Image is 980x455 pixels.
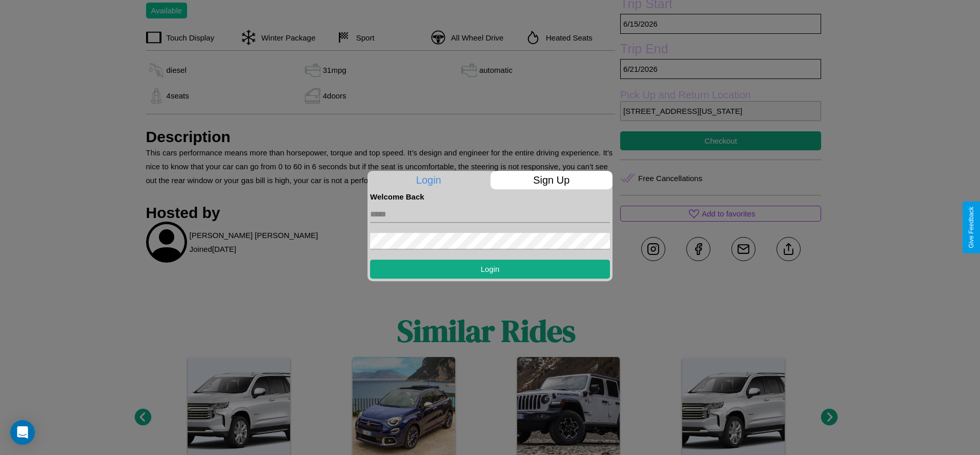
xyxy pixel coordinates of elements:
div: Give Feedback [968,207,975,248]
div: Open Intercom Messenger [10,420,35,445]
p: Sign Up [491,171,613,189]
p: Login [367,171,490,189]
h4: Welcome Back [370,192,610,201]
button: Login [370,260,610,279]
